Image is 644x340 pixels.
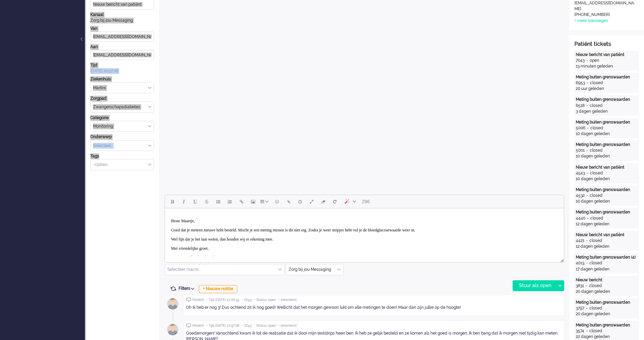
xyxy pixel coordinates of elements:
[576,165,638,170] div: Nieuw bericht van patiënt
[589,283,602,289] div: closed
[576,244,638,249] div: 12 dagen geleden
[189,196,201,207] button: Underline
[306,196,317,207] button: Fullscreen
[576,109,638,114] div: 3 dagen geleden
[247,196,259,207] button: Insert/edit image
[6,38,393,43] p: Met vriendelijke groet,
[178,196,189,207] button: Italic
[585,103,590,109] div: -
[576,266,638,272] div: 17 dagen geleden
[294,196,306,207] button: Delay message
[164,295,181,312] img: avatar
[224,196,236,207] button: Numbered list
[576,289,638,295] div: 20 dagen geleden
[254,323,276,328] span: • Status open
[90,44,154,50] div: Aan
[590,58,599,63] div: open
[576,148,585,153] div: 5001
[576,283,584,289] div: 3831
[90,96,154,101] div: Zorgpad
[576,119,638,125] div: Meting buiten grenswaarden
[590,148,603,153] div: closed
[341,196,359,207] button: AI
[585,170,590,176] div: -
[192,298,204,302] span: Patiënt
[590,215,603,221] div: closed
[242,323,252,328] span: • 7043
[576,215,585,221] div: 4440
[585,215,590,221] div: -
[590,125,603,131] div: closed
[199,285,237,293] div: + Nieuwe notitie
[6,10,393,15] p: Beste Maartje,
[90,62,154,68] div: Tijd
[90,76,154,82] div: Ziekenhuis
[513,281,555,291] div: Stuur als open
[166,196,178,207] button: Bold
[574,40,639,48] div: Patiënt tickets
[584,328,589,334] div: -
[590,170,603,176] div: closed
[186,305,562,310] div: Oh ik heb er nog 3! Dus ochtend zit ik nog goed! Wellicht dat het morgen gewoon lukt om alle meti...
[574,18,608,24] div: + meer toevoegen
[576,170,585,176] div: 4543
[90,12,154,18] div: Kanaal
[584,305,589,311] div: -
[201,196,213,207] button: Strikethrough
[236,196,247,207] button: Insert/edit link
[576,58,585,63] div: 7043
[271,196,283,207] button: Emoticons
[90,26,154,32] div: Van
[362,199,370,204] span: 296
[589,305,602,311] div: closed
[590,193,603,199] div: closed
[278,298,296,302] span: • inkomend
[576,300,638,305] div: Meting buiten grenswaarden
[576,305,584,311] div: 3797
[6,19,393,24] p: Goed dat je meteen nieuwe hebt besteld. Mocht je een meting missen is dit niet erg. Zodra je weer...
[576,322,638,328] div: Meting buiten grenswaarden
[278,323,296,328] span: • inkomend
[585,58,590,63] div: -
[165,208,564,256] iframe: Rich Text Area
[585,125,590,131] div: -
[584,238,589,244] div: -
[90,159,154,170] div: Select Tags
[576,334,638,340] div: 22 dagen geleden
[576,52,638,58] div: Nieuw bericht van patiënt
[576,142,638,148] div: Meting buiten grenswaarden
[590,80,603,86] div: closed
[329,196,341,207] button: Reset content
[90,115,154,121] div: Categorie
[3,3,396,59] body: Rich Text Area. Press ALT-0 for help.
[576,153,638,159] div: 10 dagen geleden
[574,12,636,18] div: [PHONE_NUMBER]
[213,196,224,207] button: Bullet list
[576,238,584,244] div: 4421
[585,80,590,86] div: -
[259,196,271,207] button: Table
[576,125,585,131] div: 5006
[584,260,589,266] div: -
[585,193,590,199] div: -
[90,153,154,159] div: Tags
[576,232,638,238] div: Nieuw bericht van patiënt
[576,80,585,86] div: 6953
[186,298,191,302] img: ic_chat_grey.svg
[576,311,638,317] div: 20 dagen geleden
[179,286,197,291] span: Filters
[574,0,636,12] div: [EMAIL_ADDRESS][DOMAIN_NAME]
[589,238,602,244] div: closed
[576,209,638,215] div: Meting buiten grenswaarden
[576,260,584,266] div: 4013
[576,63,638,69] div: 13 minuten geleden
[576,221,638,227] div: 12 dagen geleden
[317,196,329,207] button: Clear formatting
[206,323,239,328] span: • Tijd [DATE] 10:57:08
[283,196,294,207] button: Add attachment
[576,193,585,199] div: 4532
[186,323,191,328] img: ic_chat_grey.svg
[576,86,638,92] div: 20 uur geleden
[6,47,393,52] p: Marga, verpleegkundige thuismonitoring.
[589,328,602,334] div: closed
